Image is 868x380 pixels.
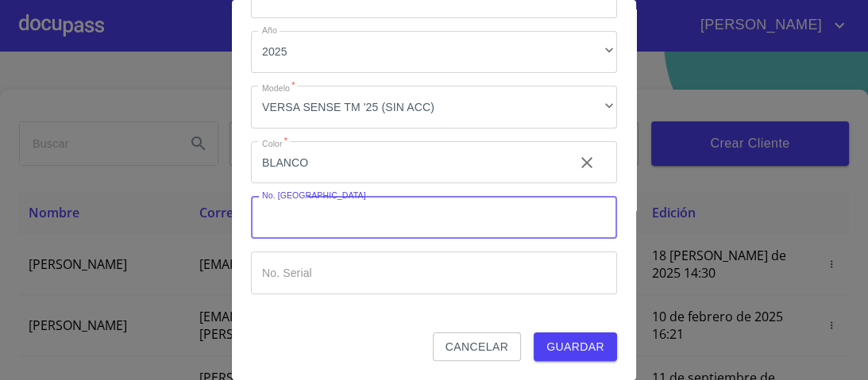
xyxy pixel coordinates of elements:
[251,86,617,129] div: VERSA SENSE TM '25 (SIN ACC)
[568,144,606,182] button: clear input
[251,31,617,74] div: 2025
[446,337,508,357] span: Cancelar
[546,337,604,357] span: Guardar
[534,332,617,362] button: Guardar
[433,332,521,362] button: Cancelar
